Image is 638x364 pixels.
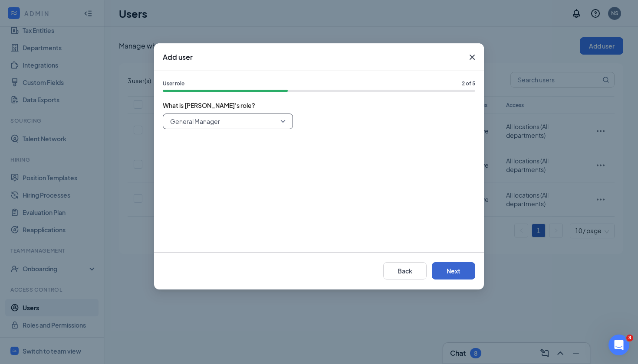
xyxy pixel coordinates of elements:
[608,335,629,355] iframe: Intercom live chat
[163,52,193,62] h3: Add user
[170,115,220,128] span: General Manager
[163,80,184,88] span: User role
[383,262,427,279] button: Back
[467,52,477,62] svg: Cross
[432,262,475,279] button: Next
[626,335,633,341] span: 3
[163,101,475,110] span: What is [PERSON_NAME]'s role?
[460,43,484,71] button: Close
[462,80,475,88] span: 2 of 5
